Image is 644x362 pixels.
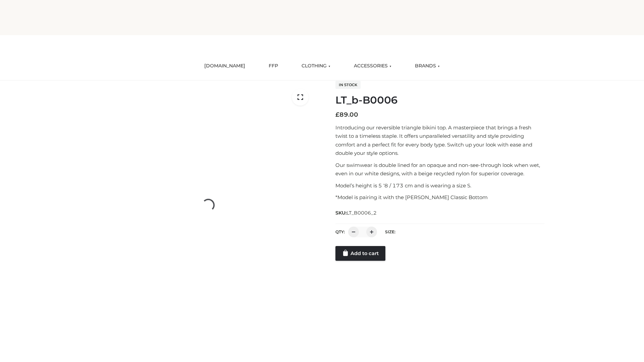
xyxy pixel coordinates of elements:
label: Size: [385,229,395,234]
label: QTY: [335,229,345,234]
a: Add to cart [335,246,385,261]
p: Model’s height is 5 ‘8 / 173 cm and is wearing a size S. [335,181,544,190]
h1: LT_b-B0006 [335,94,544,106]
span: £ [335,111,339,118]
span: SKU: [335,209,377,217]
a: CLOTHING [297,59,335,73]
p: Introducing our reversible triangle bikini top. A masterpiece that brings a fresh twist to a time... [335,123,544,158]
a: FFP [264,59,283,73]
p: Our swimwear is double lined for an opaque and non-see-through look when wet, even in our white d... [335,161,544,178]
a: [DOMAIN_NAME] [199,59,250,73]
p: *Model is pairing it with the [PERSON_NAME] Classic Bottom [335,193,544,202]
span: In stock [335,81,361,89]
bdi: 89.00 [335,111,358,118]
span: LT_B0006_2 [346,210,377,216]
a: ACCESSORIES [349,59,396,73]
a: BRANDS [410,59,445,73]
